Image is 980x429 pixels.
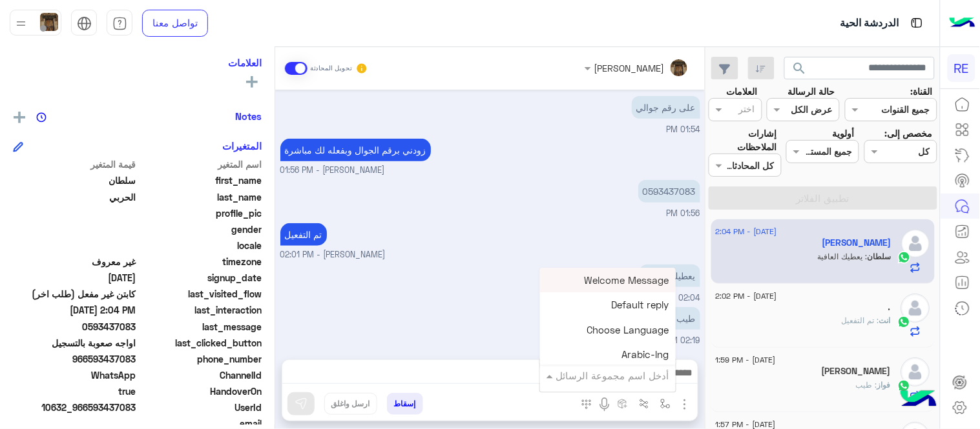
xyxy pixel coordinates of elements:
span: 02:19 PM [667,335,700,345]
span: 2025-09-13T13:28:39.461Z [13,271,136,284]
span: last_message [139,320,262,334]
span: true [13,384,136,398]
span: طيب [857,380,878,390]
p: 14/9/2025, 1:56 PM [280,139,431,161]
span: signup_date [139,271,262,284]
span: last_name [139,190,262,204]
span: قيمة المتغير [13,157,136,171]
span: يعطيك العافية [818,252,868,261]
button: تطبيق الفلاتر [709,186,937,210]
span: سلطان [868,252,891,261]
span: 2025-09-14T11:04:38.1419818Z [13,303,136,317]
span: انت [880,315,891,325]
p: 14/9/2025, 2:04 PM [640,264,700,287]
span: سلطان [13,174,136,187]
h5: . [889,302,891,313]
span: gender [139,223,262,236]
span: [PERSON_NAME] - 02:01 PM [280,249,386,261]
img: notes [36,112,47,123]
label: مخصص إلى: [884,126,932,140]
button: search [784,57,816,85]
span: [DATE] - 2:02 PM [716,290,777,302]
img: tab [909,15,925,31]
a: تواصل معنا [142,10,208,37]
p: الدردشة الحية [840,15,899,32]
p: 14/9/2025, 1:56 PM [638,180,700,203]
div: RE [948,54,975,82]
span: 02:04 PM [665,293,700,303]
img: defaultAdmin.png [901,294,930,323]
span: 01:54 PM [667,125,700,134]
span: غير معروف [13,255,136,268]
h5: فواز العصيمي [822,366,891,377]
label: حالة الرسالة [788,85,835,98]
span: last_interaction [139,303,262,317]
span: UserId [139,401,262,414]
img: WhatsApp [898,315,911,328]
p: 14/9/2025, 2:01 PM [280,223,327,246]
span: 0593437083 [13,320,136,334]
label: إشارات الملاحظات [709,126,777,154]
img: Trigger scenario [639,399,649,409]
span: search [792,61,808,76]
img: make a call [581,399,592,410]
span: last_clicked_button [139,336,262,350]
h6: العلامات [13,57,262,68]
label: القناة: [910,85,932,98]
img: send message [295,397,308,410]
span: [DATE] - 1:59 PM [716,354,776,366]
a: tab [107,10,132,37]
span: 10632_966593437083 [13,401,136,414]
span: null [13,223,136,236]
span: HandoverOn [139,384,262,398]
button: select flow [655,393,676,414]
label: العلامات [726,85,757,98]
img: WhatsApp [898,251,911,264]
img: WhatsApp [898,379,911,392]
span: الحربي [13,190,136,204]
span: كابتن غير مفعل (طلب اخر) [13,287,136,301]
ng-dropdown-panel: Options list [540,268,676,364]
span: Arabic-lng [622,349,669,361]
span: فواز [878,380,891,390]
span: Default reply [612,299,669,311]
img: tab [112,16,127,31]
span: profile_pic [139,206,262,220]
span: [PERSON_NAME] - 01:56 PM [280,165,385,177]
img: select flow [660,399,671,409]
h6: المتغيرات [222,140,262,152]
img: defaultAdmin.png [901,229,930,258]
button: Trigger scenario [634,393,655,414]
img: profile [13,15,29,32]
span: 966593437083 [13,352,136,366]
img: create order [618,399,628,409]
span: تم التفعيل [842,315,880,325]
button: إسقاط [387,393,423,415]
img: tab [77,16,92,31]
img: send voice note [597,397,612,412]
span: اواجه صعوبة بالتسجيل [13,336,136,350]
img: hulul-logo.png [896,377,941,423]
span: [DATE] - 2:04 PM [716,226,777,237]
span: null [13,239,136,252]
span: first_name [139,174,262,187]
img: userImage [40,13,58,31]
span: timezone [139,255,262,268]
span: اسم المتغير [139,157,262,171]
span: 01:56 PM [667,208,700,218]
img: send attachment [677,397,693,412]
img: defaultAdmin.png [901,357,930,386]
h6: Notes [235,110,262,122]
span: 2 [13,368,136,382]
img: add [14,112,25,123]
div: اختر [739,102,757,119]
button: ارسل واغلق [324,393,377,415]
button: create order [612,393,634,414]
p: 14/9/2025, 1:54 PM [632,96,700,119]
small: تحويل المحادثة [310,63,353,74]
span: last_visited_flow [139,287,262,301]
span: Choose Language [587,324,669,335]
label: أولوية [833,126,855,140]
span: Welcome Message [585,274,669,286]
span: phone_number [139,352,262,366]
